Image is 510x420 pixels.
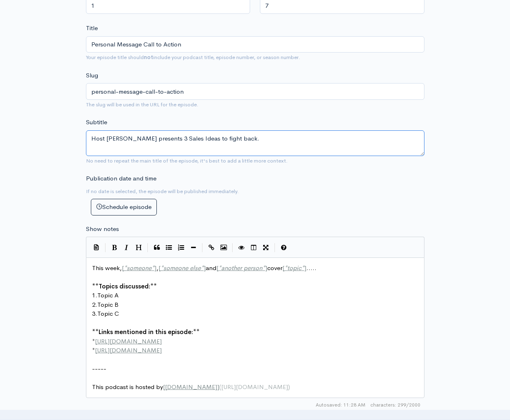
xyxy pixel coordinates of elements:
[97,291,119,299] span: Topic A
[86,36,424,53] input: What is the episode's title?
[86,157,288,164] small: No need to repeat the main title of the episode, it's best to add a little more context.
[216,264,218,272] span: [
[316,401,365,409] span: Autosaved: 11:28 AM
[121,242,133,254] button: Italic
[86,188,239,195] small: If no date is selected, the episode will be published immediately.
[147,243,148,253] i: |
[86,224,119,234] label: Show notes
[95,337,162,345] span: [URL][DOMAIN_NAME]
[92,291,97,299] span: 1.
[265,264,267,272] span: ]
[158,264,160,272] span: [
[92,310,97,317] span: 3.
[221,383,288,391] span: [URL][DOMAIN_NAME]
[86,174,156,183] label: Publication date and time
[108,242,121,254] button: Bold
[221,264,262,272] span: another person
[219,383,221,391] span: (
[92,383,290,391] span: This podcast is hosted by
[105,243,106,253] i: |
[278,242,290,254] button: Markdown Guide
[90,241,103,253] button: Insert Show Notes Template
[232,243,233,253] i: |
[92,365,106,372] span: -----
[204,264,206,272] span: ]
[282,264,284,272] span: [
[370,401,420,409] span: 299/2000
[235,242,248,254] button: Toggle Preview
[304,264,306,272] span: ]
[187,242,200,254] button: Insert Horizontal Line
[218,242,230,254] button: Insert Image
[86,118,107,127] label: Subtitle
[127,264,152,272] span: someone
[91,199,157,215] button: Schedule episode
[163,383,165,391] span: [
[133,242,145,254] button: Heading
[122,264,124,272] span: [
[86,71,98,80] label: Slug
[248,242,260,254] button: Toggle Side by Side
[86,83,424,100] input: title-of-episode
[287,264,301,272] span: topic
[92,264,317,272] span: This week, , and cover .....
[163,242,175,254] button: Generic List
[92,301,97,308] span: 2.
[99,282,150,290] span: Topics discussed:
[99,328,193,336] span: Links mentioned in this episode:
[288,383,290,391] span: )
[205,242,218,254] button: Create Link
[151,242,163,254] button: Quote
[144,54,153,61] strong: not
[86,54,300,61] small: Your episode title should include your podcast title, episode number, or season number.
[165,383,217,391] span: [DOMAIN_NAME]
[97,301,119,308] span: Topic B
[175,242,187,254] button: Numbered List
[154,264,156,272] span: ]
[217,383,219,391] span: ]
[86,24,98,33] label: Title
[202,243,203,253] i: |
[275,243,275,253] i: |
[260,242,272,254] button: Toggle Fullscreen
[95,346,162,354] span: [URL][DOMAIN_NAME]
[163,264,201,272] span: someone else
[97,310,119,317] span: Topic C
[86,101,198,108] small: The slug will be used in the URL for the episode.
